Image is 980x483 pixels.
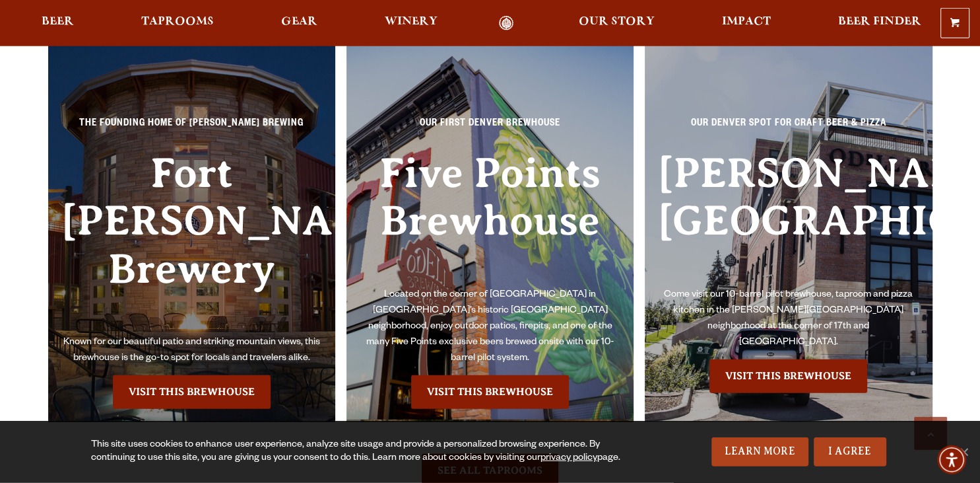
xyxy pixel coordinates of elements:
[91,439,639,465] div: This site uses cookies to enhance user experience, analyze site usage and provide a personalized ...
[411,375,569,408] a: Visit the Five Points Brewhouse
[360,287,621,367] p: Located on the corner of [GEOGRAPHIC_DATA] in [GEOGRAPHIC_DATA]’s historic [GEOGRAPHIC_DATA] neig...
[937,445,966,474] div: Accessibility Menu
[830,16,930,31] a: Beer Finder
[385,17,438,27] span: Winery
[273,16,326,31] a: Gear
[540,453,597,464] a: privacy policy
[713,16,779,31] a: Impact
[61,116,323,140] p: The Founding Home of [PERSON_NAME] Brewing
[42,17,74,27] span: Beer
[360,149,621,287] h3: Five Points Brewhouse
[914,417,947,450] a: Scroll to top
[481,16,531,31] a: Odell Home
[141,17,214,27] span: Taprooms
[61,149,323,335] h3: Fort [PERSON_NAME] Brewery
[658,116,919,140] p: Our Denver spot for craft beer & pizza
[658,149,919,287] h3: [PERSON_NAME][GEOGRAPHIC_DATA]
[658,287,919,351] p: Come visit our 10-barrel pilot brewhouse, taproom and pizza kitchen in the [PERSON_NAME][GEOGRAPH...
[113,375,271,408] a: Visit the Fort Collin's Brewery & Taproom
[814,437,886,466] a: I Agree
[722,17,771,27] span: Impact
[133,16,222,31] a: Taprooms
[376,16,446,31] a: Winery
[579,17,655,27] span: Our Story
[711,437,808,466] a: Learn More
[61,335,323,367] p: Known for our beautiful patio and striking mountain views, this brewhouse is the go-to spot for l...
[33,16,82,31] a: Beer
[360,116,621,140] p: Our First Denver Brewhouse
[570,16,663,31] a: Our Story
[281,17,317,27] span: Gear
[709,359,867,392] a: Visit the Sloan’s Lake Brewhouse
[838,17,921,27] span: Beer Finder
